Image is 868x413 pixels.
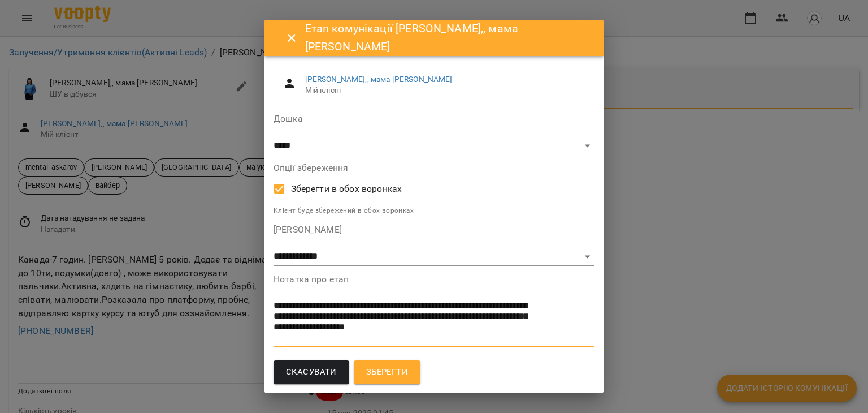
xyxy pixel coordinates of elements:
span: Зберегти в обох воронках [291,182,402,196]
button: Зберегти [354,360,420,384]
span: Зберегти [366,365,408,380]
label: Дошка [274,114,594,123]
span: Мій клієнт [305,85,585,96]
h6: Етап комунікації [PERSON_NAME],, мама [PERSON_NAME] [305,20,590,55]
label: [PERSON_NAME] [274,225,594,234]
button: Скасувати [274,360,349,384]
label: Опції збереження [274,164,594,173]
p: Клієнт буде збережений в обох воронках [274,205,594,217]
span: Скасувати [286,365,337,380]
button: Close [278,24,305,51]
label: Нотатка про етап [274,275,594,284]
a: [PERSON_NAME],, мама [PERSON_NAME] [305,75,453,84]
